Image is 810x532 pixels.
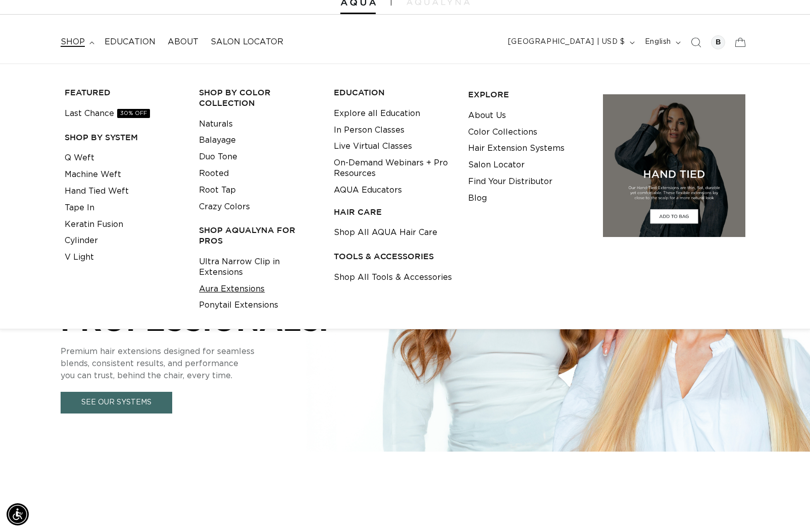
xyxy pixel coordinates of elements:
[199,149,237,165] a: Duo Tone
[211,37,283,47] span: Salon Locator
[65,249,94,266] a: V Light
[468,190,487,207] a: Blog
[65,132,183,143] h3: SHOP BY SYSTEM
[468,124,537,141] a: Color Collections
[685,31,707,53] summary: Search
[334,182,402,199] a: AQUA Educators
[65,87,183,98] h3: FEATURED
[468,107,506,124] a: About Us
[199,297,278,314] a: Ponytail Extensions
[7,503,29,525] div: Accessibility Menu
[199,254,318,281] a: Ultra Narrow Clip in Extensions
[468,89,587,100] h3: EXPLORE
[199,182,236,199] a: Root Tap
[334,87,452,98] h3: EDUCATION
[468,157,525,173] a: Salon Locator
[502,33,639,52] button: [GEOGRAPHIC_DATA] | USD $
[334,122,404,139] a: In Person Classes
[760,484,810,532] iframe: Chat Widget
[199,199,250,215] a: Crazy Colors
[55,31,98,53] summary: shop
[645,37,671,47] span: English
[65,183,129,200] a: Hand Tied Weft
[65,216,123,233] a: Keratin Fusion
[117,109,150,118] span: 30% OFF
[334,224,437,241] a: Shop All AQUA Hair Care
[334,251,452,262] h3: TOOLS & ACCESSORIES
[105,37,156,47] span: Education
[61,37,85,47] span: shop
[199,165,229,182] a: Rooted
[65,200,94,216] a: Tape In
[199,132,236,149] a: Balayage
[468,173,552,190] a: Find Your Distributor
[639,33,685,52] button: English
[65,166,121,183] a: Machine Weft
[468,140,565,157] a: Hair Extension Systems
[508,37,625,47] span: [GEOGRAPHIC_DATA] | USD $
[61,392,172,413] a: See Our Systems
[199,116,233,133] a: Naturals
[334,105,420,122] a: Explore all Education
[65,232,98,249] a: Cylinder
[334,207,452,217] h3: HAIR CARE
[168,37,198,47] span: About
[65,105,150,122] a: Last Chance30% OFF
[199,225,318,246] h3: Shop AquaLyna for Pros
[199,281,265,298] a: Aura Extensions
[334,138,412,155] a: Live Virtual Classes
[334,155,452,182] a: On-Demand Webinars + Pro Resources
[334,269,452,286] a: Shop All Tools & Accessories
[98,31,162,53] a: Education
[199,87,318,108] h3: Shop by Color Collection
[162,31,205,53] a: About
[65,150,94,166] a: Q Weft
[205,31,289,53] a: Salon Locator
[61,345,364,382] p: Premium hair extensions designed for seamless blends, consistent results, and performance you can...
